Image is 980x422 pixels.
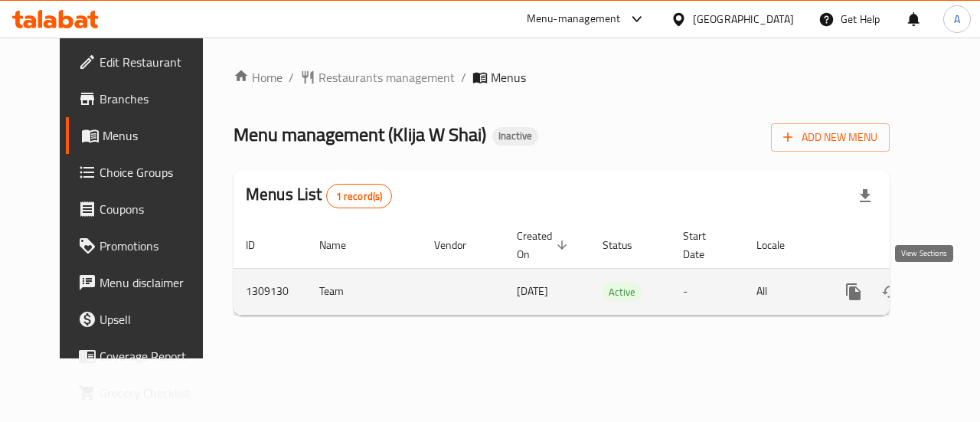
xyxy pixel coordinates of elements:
button: more [835,273,872,310]
span: Status [603,236,652,254]
a: Grocery Checklist [66,375,224,411]
td: - [671,268,744,315]
button: Change Status [872,273,909,310]
span: Locale [756,236,805,254]
a: Coverage Report [66,338,224,375]
div: Export file [847,178,884,214]
span: Start Date [683,227,726,263]
div: [GEOGRAPHIC_DATA] [693,11,794,28]
nav: breadcrumb [234,68,890,87]
span: 1 record(s) [327,189,392,204]
div: Active [603,283,642,301]
h2: Menus List [246,183,392,208]
a: Promotions [66,227,224,264]
span: ID [246,236,275,254]
span: Active [603,283,642,301]
td: Team [307,268,422,315]
span: Promotions [100,237,211,255]
a: Menu disclaimer [66,264,224,301]
span: Branches [100,90,211,108]
a: Coupons [66,191,224,227]
span: Menu management ( Klija W Shai ) [234,117,486,152]
span: Grocery Checklist [100,384,211,402]
div: Total records count [326,184,393,208]
button: Add New Menu [771,123,890,152]
span: Vendor [434,236,486,254]
span: Choice Groups [100,163,211,182]
li: / [289,68,294,87]
span: Coupons [100,200,211,218]
td: All [744,268,823,315]
a: Menus [66,117,224,154]
span: Coverage Report [100,347,211,365]
span: Menus [103,126,211,145]
td: 1309130 [234,268,307,315]
span: Menu disclaimer [100,273,211,292]
a: Choice Groups [66,154,224,191]
span: A [954,11,960,28]
a: Home [234,68,283,87]
div: Menu-management [527,10,621,28]
li: / [461,68,466,87]
span: Upsell [100,310,211,329]
span: [DATE] [517,281,548,301]
a: Branches [66,80,224,117]
span: Restaurants management [318,68,455,87]
span: Add New Menu [783,128,877,147]
span: Inactive [492,129,538,142]
span: Name [319,236,366,254]
a: Edit Restaurant [66,44,224,80]
a: Upsell [66,301,224,338]
span: Created On [517,227,572,263]
div: Inactive [492,127,538,146]
a: Restaurants management [300,68,455,87]
span: Edit Restaurant [100,53,211,71]
span: Menus [491,68,526,87]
